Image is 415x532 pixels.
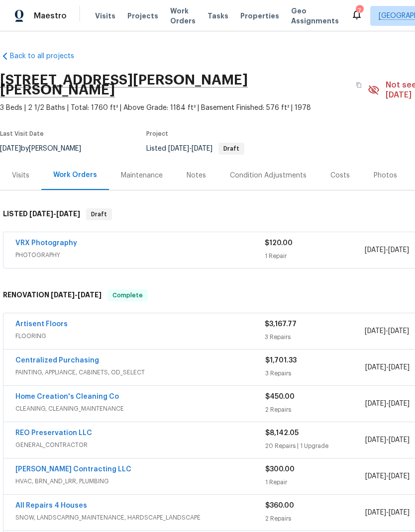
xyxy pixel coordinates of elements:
span: CLEANING, CLEANING_MAINTENANCE [15,404,265,414]
div: 3 Repairs [265,332,364,342]
span: PAINTING, APPLIANCE, CABINETS, OD_SELECT [15,367,265,377]
div: 7 [356,6,363,16]
span: - [365,508,410,518]
div: 20 Repairs | 1 Upgrade [265,441,365,451]
div: 1 Repair [265,477,365,487]
div: Photos [374,171,397,180]
span: [DATE] [389,364,410,371]
span: - [365,435,410,445]
span: - [365,245,409,255]
span: - [168,145,212,152]
span: Maestro [34,11,67,21]
span: Draft [219,146,243,152]
div: Notes [187,171,206,180]
span: $3,167.77 [265,321,297,328]
span: Listed [146,145,244,152]
span: [DATE] [365,328,386,335]
span: $1,701.33 [265,357,297,364]
span: Draft [87,209,111,219]
div: Costs [330,171,350,180]
a: Home Creation's Cleaning Co [15,393,119,400]
span: [DATE] [168,145,189,152]
span: [DATE] [389,473,410,480]
span: [DATE] [388,328,409,335]
div: 2 Repairs [265,405,365,415]
span: - [365,471,410,481]
div: Work Orders [53,170,97,180]
span: Complete [108,290,147,300]
span: - [365,362,410,372]
span: - [51,291,102,298]
span: [DATE] [51,291,75,298]
span: Projects [127,11,158,21]
span: Tasks [207,12,228,19]
div: 2 Repairs [265,514,365,524]
span: Properties [240,11,279,21]
span: [DATE] [56,210,80,217]
div: Maintenance [121,171,163,180]
span: FLOORING [15,331,265,341]
a: Artisent Floors [15,321,68,328]
span: [DATE] [365,364,386,371]
span: Geo Assignments [291,6,339,26]
span: SNOW, LANDSCAPING_MAINTENANCE, HARDSCAPE_LANDSCAPE [15,513,265,523]
span: GENERAL_CONTRACTOR [15,440,265,450]
span: - [365,399,410,409]
span: [DATE] [365,247,386,254]
button: Copy Address [350,76,368,94]
span: $120.00 [265,240,293,247]
span: [DATE] [78,291,102,298]
span: $8,142.05 [265,430,299,437]
span: $360.00 [265,502,294,509]
a: VRX Photography [15,240,77,247]
div: Visits [12,171,29,180]
div: 3 Repairs [265,368,365,378]
span: $450.00 [265,393,295,400]
span: [DATE] [389,509,410,516]
span: [DATE] [29,210,53,217]
a: All Repairs 4 Houses [15,502,87,509]
div: 1 Repair [265,251,364,261]
span: Visits [95,11,115,21]
span: - [365,326,409,336]
span: [DATE] [365,509,386,516]
span: [DATE] [389,437,410,443]
span: HVAC, BRN_AND_LRR, PLUMBING [15,476,265,486]
span: [DATE] [365,473,386,480]
span: Work Orders [170,6,196,26]
h6: RENOVATION [3,289,102,301]
span: [DATE] [389,400,410,407]
a: [PERSON_NAME] Contracting LLC [15,466,131,473]
span: $300.00 [265,466,295,473]
span: PHOTOGRAPHY [15,250,265,260]
span: [DATE] [365,437,386,443]
a: Centralized Purchasing [15,357,99,364]
span: [DATE] [365,400,386,407]
h6: LISTED [3,208,80,220]
span: - [29,210,80,217]
a: REO Preservation LLC [15,430,92,437]
span: Project [146,131,168,137]
span: [DATE] [192,145,212,152]
span: [DATE] [388,247,409,254]
div: Condition Adjustments [230,171,307,180]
